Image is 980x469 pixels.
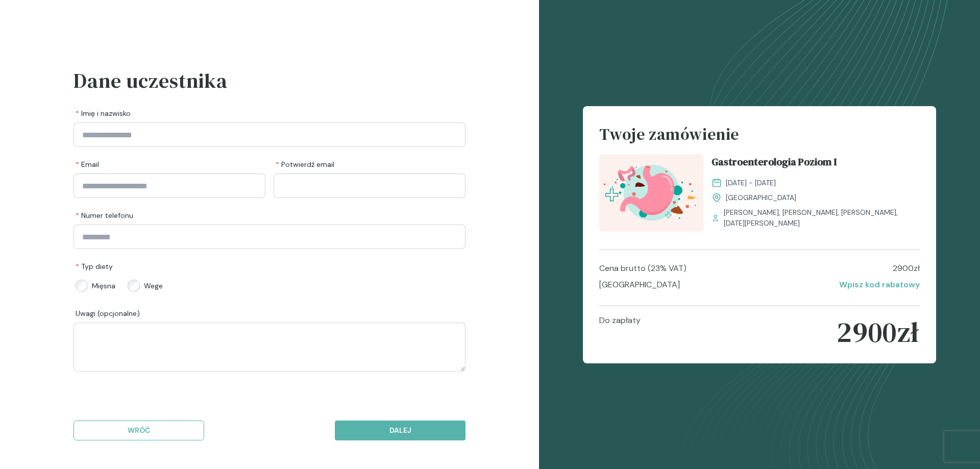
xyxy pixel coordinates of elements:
[76,308,140,318] span: Uwagi (opcjonalne)
[76,210,133,220] span: Numer telefonu
[73,225,465,249] input: Numer telefonu
[76,108,131,118] span: Imię i nazwisko
[599,279,680,291] p: [GEOGRAPHIC_DATA]
[274,174,465,198] input: Potwierdź email
[712,154,837,174] span: Gastroenterologia Poziom I
[76,280,88,292] input: Mięsna
[724,207,920,229] span: [PERSON_NAME], [PERSON_NAME], [PERSON_NAME], [DATE][PERSON_NAME]
[599,154,703,232] img: Zpbdlx5LeNNTxNvT_GastroI_T.svg
[92,281,115,291] span: Mięsna
[726,192,796,203] span: [GEOGRAPHIC_DATA]
[276,159,334,169] span: Potwierdź email
[599,262,687,275] p: Cena brutto (23% VAT)
[73,65,465,96] h3: Dane uczestnika
[726,178,776,188] span: [DATE] - [DATE]
[76,261,113,271] span: Typ diety
[335,421,465,440] button: Dalej
[73,174,265,198] input: Email
[344,425,457,436] p: Dalej
[599,122,919,154] h4: Twoje zamówienie
[839,279,920,291] p: Wpisz kod rabatowy
[144,281,163,291] span: Wege
[73,421,204,440] button: Wróć
[893,262,920,275] p: 2900 zł
[76,159,99,169] span: Email
[599,314,641,350] p: Do zapłaty
[837,314,919,350] p: 2900 zł
[73,122,465,147] input: Imię i nazwisko
[128,280,140,292] input: Wege
[82,425,195,436] p: Wróć
[712,154,919,174] a: Gastroenterologia Poziom I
